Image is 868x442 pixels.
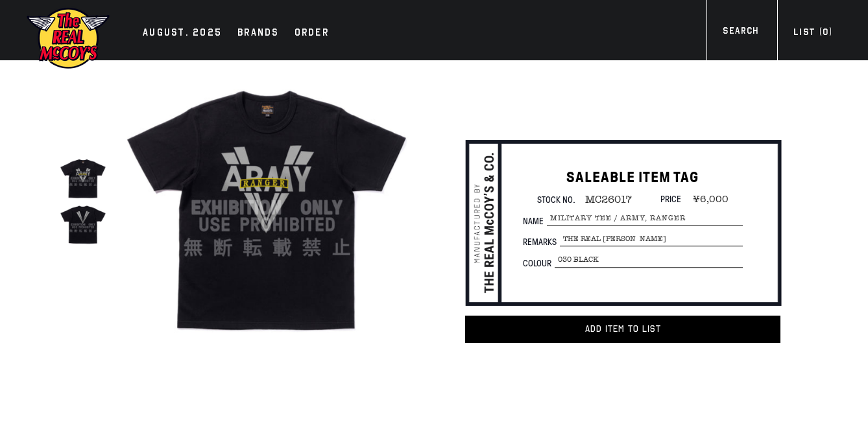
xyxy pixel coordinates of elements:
img: MILITARY TEE / ARMY, RANGER [60,155,106,201]
span: The Real [PERSON_NAME] [560,232,743,246]
span: Name [523,216,547,226]
div: true [119,60,415,355]
span: Colour [523,259,555,268]
span: Price [660,192,681,205]
span: MILITARY TEE / ARMY, RANGER [547,211,743,226]
div: Brands [237,25,279,43]
div: Search [723,24,758,41]
span: Stock No. [537,193,575,205]
img: mccoys-exhibition [26,6,110,70]
span: ¥6,000 [683,193,729,205]
img: MILITARY TEE / ARMY, RANGER [123,64,411,352]
a: AUGUST. 2025 [136,25,228,43]
span: MC26017 [575,194,632,205]
a: Order [288,25,335,43]
span: 030 BLACK [555,253,743,268]
span: Add item to List [585,323,661,334]
div: Order [295,25,329,43]
div: AUGUST. 2025 [143,25,222,43]
a: List (0) [777,25,849,43]
div: List ( ) [793,25,832,43]
button: Add item to List [465,316,780,343]
a: Search [706,24,775,41]
span: Remarks [523,238,560,247]
span: 0 [823,27,828,38]
img: MILITARY TEE / ARMY, RANGER [60,202,106,248]
h1: SALEABLE ITEM TAG [523,168,743,187]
